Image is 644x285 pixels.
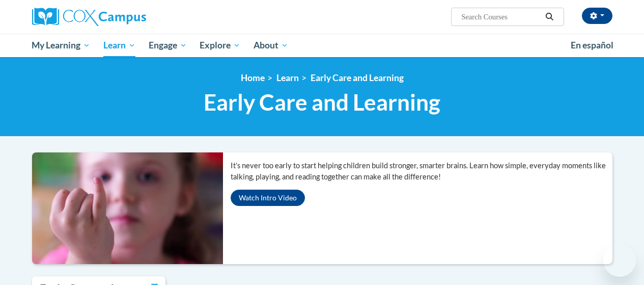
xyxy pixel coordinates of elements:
button: Search [542,11,557,23]
button: Account Settings [582,8,612,24]
a: Cox Campus [32,8,215,26]
span: En español [571,40,613,50]
a: Early Care and Learning [311,72,404,83]
img: Cox Campus [32,8,146,26]
a: Engage [142,34,193,57]
div: Main menu [24,34,620,57]
a: Learn [97,34,142,57]
span: Learn [103,39,135,51]
span: My Learning [32,39,90,51]
span: About [254,39,288,51]
a: Home [241,72,265,83]
span: Explore [200,39,240,51]
a: En español [564,35,620,56]
iframe: Button to launch messaging window [603,244,636,277]
a: My Learning [25,34,97,57]
input: Search Courses [460,11,542,23]
a: Explore [193,34,247,57]
p: It’s never too early to start helping children build stronger, smarter brains. Learn how simple, ... [231,160,612,183]
a: Learn [276,72,299,83]
span: Early Care and Learning [204,89,440,116]
button: Watch Intro Video [231,190,305,206]
span: Engage [149,39,187,51]
a: About [247,34,295,57]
